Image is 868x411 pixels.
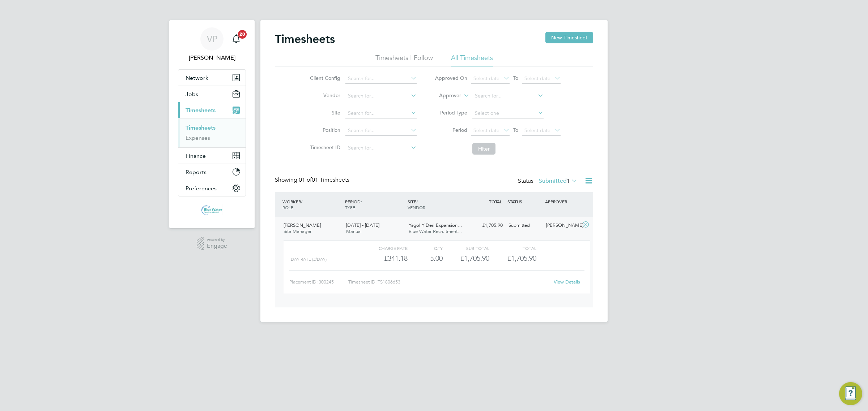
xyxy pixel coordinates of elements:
[435,109,467,116] label: Period Type
[839,382,862,405] button: Engage Resource Center
[178,164,246,180] button: Reports
[406,195,468,214] div: SITE
[345,108,417,118] input: Search for...
[346,228,362,234] span: Manual
[207,243,227,249] span: Engage
[518,176,579,186] div: Status
[169,20,255,228] nav: Main navigation
[178,180,246,196] button: Preferences
[178,148,246,164] button: Finance
[554,279,580,285] a: View Details
[284,222,321,228] span: [PERSON_NAME]
[429,92,461,99] label: Approver
[408,244,443,252] div: QTY
[299,176,312,183] span: 01 of
[308,109,340,116] label: Site
[178,27,246,62] a: VP[PERSON_NAME]
[408,252,443,264] div: 5.00
[489,244,536,252] div: Total
[345,91,417,101] input: Search for...
[186,152,206,159] span: Finance
[308,92,340,99] label: Vendor
[524,127,550,134] span: Select date
[308,144,340,151] label: Timesheet ID
[511,73,520,83] span: To
[308,127,340,133] label: Position
[545,32,593,43] button: New Timesheet
[186,134,210,141] a: Expenses
[346,222,379,228] span: [DATE] - [DATE]
[443,252,489,264] div: £1,705.90
[472,143,495,155] button: Filter
[207,237,227,243] span: Powered by
[186,74,208,81] span: Network
[506,220,543,232] div: Submitted
[416,199,418,204] span: /
[472,91,544,101] input: Search for...
[435,127,467,133] label: Period
[178,118,246,147] div: Timesheets
[348,276,549,288] div: Timesheet ID: TS1806653
[345,204,355,210] span: TYPE
[472,108,544,118] input: Select one
[473,127,499,134] span: Select date
[178,86,246,102] button: Jobs
[186,169,207,176] span: Reports
[178,53,246,62] span: Victoria Price
[361,252,408,264] div: £341.18
[201,204,223,215] img: bluewaterwales-logo-retina.png
[178,102,246,118] button: Timesheets
[361,244,408,252] div: Charge rate
[435,75,467,81] label: Approved On
[186,107,216,114] span: Timesheets
[343,195,406,214] div: PERIOD
[468,220,506,232] div: £1,705.90
[299,176,349,183] span: 01 Timesheets
[197,237,227,251] a: Powered byEngage
[301,199,302,204] span: /
[511,125,520,135] span: To
[178,204,246,215] a: Go to home page
[275,176,351,184] div: Showing
[543,195,581,208] div: APPROVER
[473,75,499,82] span: Select date
[507,254,536,263] span: £1,705.90
[361,199,362,204] span: /
[506,195,543,208] div: STATUS
[409,228,462,234] span: Blue Water Recruitment…
[408,204,425,210] span: VENDOR
[451,53,493,66] li: All Timesheets
[238,30,247,39] span: 20
[409,222,462,228] span: Ysgol Y Deri Expansion…
[543,220,581,232] div: [PERSON_NAME]
[229,27,243,51] a: 20
[186,185,217,192] span: Preferences
[282,204,293,210] span: ROLE
[345,126,417,136] input: Search for...
[443,244,489,252] div: Sub Total
[275,32,335,46] h2: Timesheets
[178,70,246,86] button: Network
[489,199,502,204] span: TOTAL
[284,228,311,234] span: Site Manager
[186,91,198,98] span: Jobs
[567,177,570,185] span: 1
[281,195,343,214] div: WORKER
[291,257,327,262] span: Day rate (£/day)
[308,75,340,81] label: Client Config
[345,74,417,84] input: Search for...
[524,75,550,82] span: Select date
[345,143,417,153] input: Search for...
[375,53,433,66] li: Timesheets I Follow
[207,34,217,44] span: VP
[539,177,577,185] label: Submitted
[186,124,216,131] a: Timesheets
[289,276,348,288] div: Placement ID: 300245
